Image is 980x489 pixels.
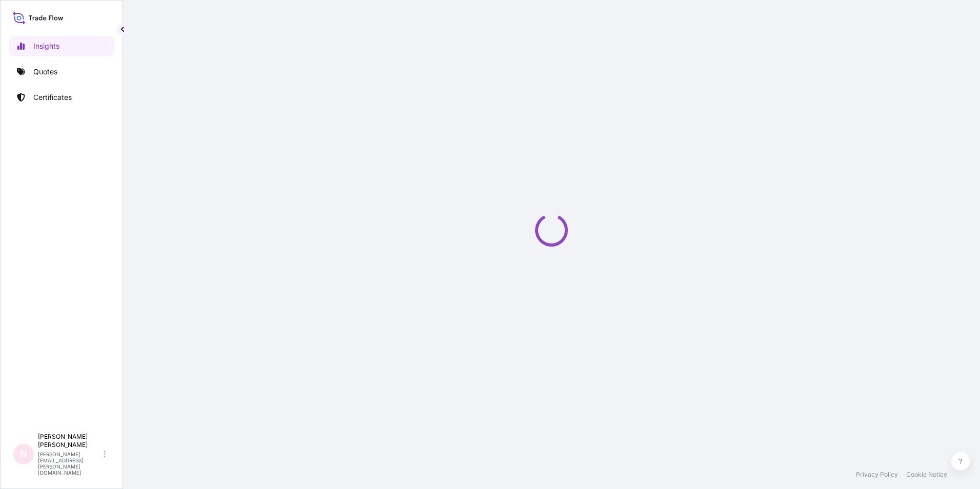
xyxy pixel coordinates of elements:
[20,449,27,459] span: N
[38,451,101,476] p: [PERSON_NAME][EMAIL_ADDRESS][PERSON_NAME][DOMAIN_NAME]
[856,471,898,479] a: Privacy Policy
[906,471,947,479] a: Cookie Notice
[33,67,57,77] p: Quotes
[9,62,114,82] a: Quotes
[9,36,114,56] a: Insights
[33,92,72,103] p: Certificates
[9,87,114,108] a: Certificates
[33,41,59,51] p: Insights
[38,433,101,449] p: [PERSON_NAME] [PERSON_NAME]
